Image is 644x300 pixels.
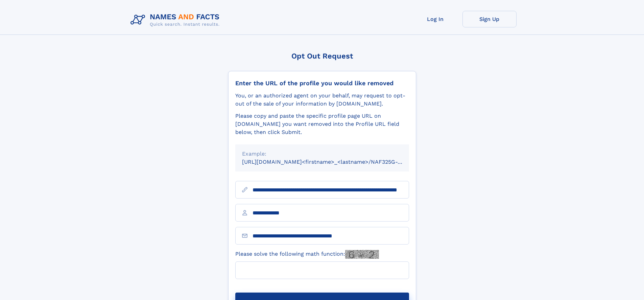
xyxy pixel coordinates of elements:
[462,11,517,27] a: Sign Up
[235,112,409,136] div: Please copy and paste the specific profile page URL on [DOMAIN_NAME] you want removed into the Pr...
[228,52,416,60] div: Opt Out Request
[242,150,402,158] div: Example:
[408,11,462,27] a: Log In
[128,11,225,29] img: Logo Names and Facts
[235,92,409,108] div: You, or an authorized agent on your behalf, may request to opt-out of the sale of your informatio...
[235,250,379,259] label: Please solve the following math function:
[242,159,422,165] small: [URL][DOMAIN_NAME]<firstname>_<lastname>/NAF325G-xxxxxxxx
[235,79,409,87] div: Enter the URL of the profile you would like removed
